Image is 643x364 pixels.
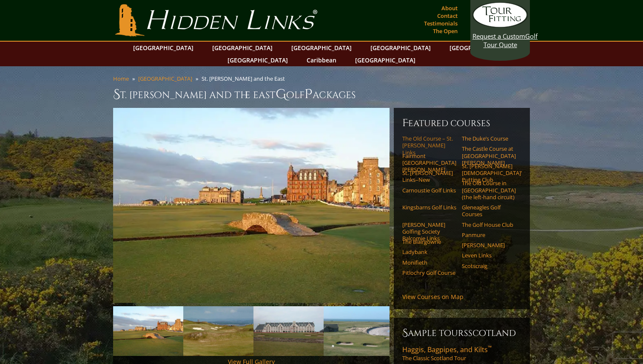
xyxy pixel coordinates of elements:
[402,116,521,130] h6: Featured Courses
[402,345,492,354] span: Haggis, Bagpipes, and Kilts
[462,262,516,269] a: Scotscraig
[435,10,460,22] a: Contact
[223,54,292,66] a: [GEOGRAPHIC_DATA]
[113,75,129,82] a: Home
[304,86,313,103] span: P
[302,54,341,66] a: Caribbean
[113,86,530,103] h1: St. [PERSON_NAME] and the East olf ackages
[402,187,456,194] a: Carnoustie Golf Links
[462,242,516,248] a: [PERSON_NAME]
[402,326,521,340] h6: Sample ToursScotland
[462,204,516,218] a: Gleneagles Golf Courses
[462,180,516,200] a: The Old Course in [GEOGRAPHIC_DATA] (the left-hand circuit)
[402,204,456,211] a: Kingsbarns Golf Links
[402,221,456,242] a: [PERSON_NAME] Golfing Society Balcomie Links
[462,135,516,142] a: The Duke’s Course
[431,25,460,37] a: The Open
[488,344,492,351] sup: ™
[462,252,516,259] a: Leven Links
[472,32,525,40] span: Request a Custom
[202,75,288,82] li: St. [PERSON_NAME] and the East
[138,75,192,82] a: [GEOGRAPHIC_DATA]
[445,42,514,54] a: [GEOGRAPHIC_DATA]
[129,42,198,54] a: [GEOGRAPHIC_DATA]
[402,238,456,245] a: The Blairgowrie
[402,269,456,276] a: Pitlochry Golf Course
[462,163,516,183] a: St. [PERSON_NAME] [DEMOGRAPHIC_DATA]’ Putting Club
[287,42,356,54] a: [GEOGRAPHIC_DATA]
[402,152,456,173] a: Fairmont [GEOGRAPHIC_DATA][PERSON_NAME]
[208,42,277,54] a: [GEOGRAPHIC_DATA]
[472,2,528,49] a: Request a CustomGolf Tour Quote
[402,259,456,266] a: Monifieth
[351,54,420,66] a: [GEOGRAPHIC_DATA]
[402,248,456,255] a: Ladybank
[402,345,521,362] a: Haggis, Bagpipes, and Kilts™The Classic Scotland Tour
[439,2,460,14] a: About
[462,145,516,166] a: The Castle Course at [GEOGRAPHIC_DATA][PERSON_NAME]
[462,221,516,228] a: The Golf House Club
[462,231,516,238] a: Panmure
[402,293,464,301] a: View Courses on Map
[366,42,435,54] a: [GEOGRAPHIC_DATA]
[402,169,456,183] a: St. [PERSON_NAME] Links–New
[276,86,286,103] span: G
[402,135,456,156] a: The Old Course – St. [PERSON_NAME] Links
[422,17,460,29] a: Testimonials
